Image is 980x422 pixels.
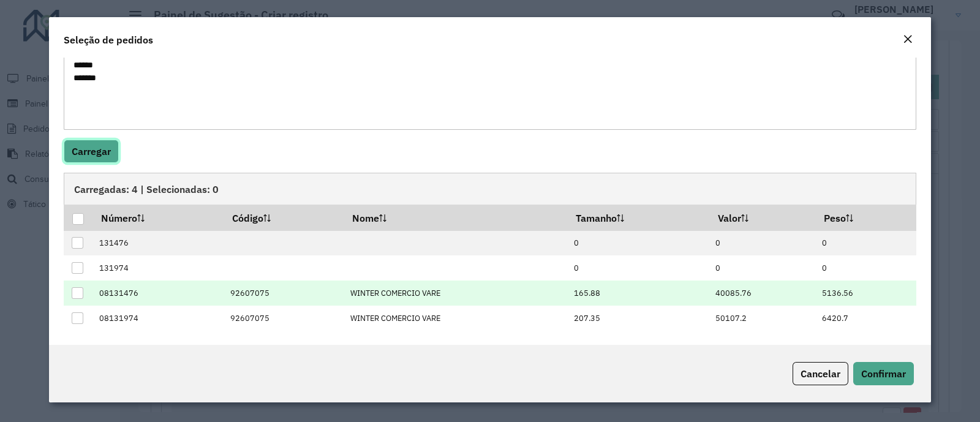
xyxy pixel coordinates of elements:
td: 0 [709,231,816,256]
h4: Seleção de pedidos [64,32,153,47]
div: Carregadas: 4 | Selecionadas: 0 [64,173,916,205]
button: Close [899,32,916,48]
span: Confirmar [861,367,906,380]
th: Código [224,205,344,230]
td: 92607075 [224,306,344,331]
td: 08131476 [92,281,224,306]
th: Tamanho [568,205,709,230]
td: 0 [568,255,709,281]
td: 92607075 [224,281,344,306]
span: Cancelar [801,367,840,380]
td: 40085.76 [709,281,816,306]
td: 0 [816,231,916,256]
th: Nome [344,205,568,230]
td: WINTER COMERCIO VARE [344,281,568,306]
td: WINTER COMERCIO VARE [344,306,568,331]
td: 131974 [92,255,224,281]
th: Peso [816,205,916,230]
td: 08131974 [92,306,224,331]
td: 0 [709,255,816,281]
th: Valor [709,205,816,230]
button: Cancelar [793,362,848,385]
button: Carregar [64,140,119,163]
td: 5136.56 [816,281,916,306]
em: Fechar [903,34,913,44]
td: 6420.7 [816,306,916,331]
button: Confirmar [853,362,914,385]
td: 131476 [92,231,224,256]
td: 50107.2 [709,306,816,331]
th: Número [92,205,224,230]
td: 207.35 [568,306,709,331]
td: 165.88 [568,281,709,306]
td: 0 [816,255,916,281]
td: 0 [568,231,709,256]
